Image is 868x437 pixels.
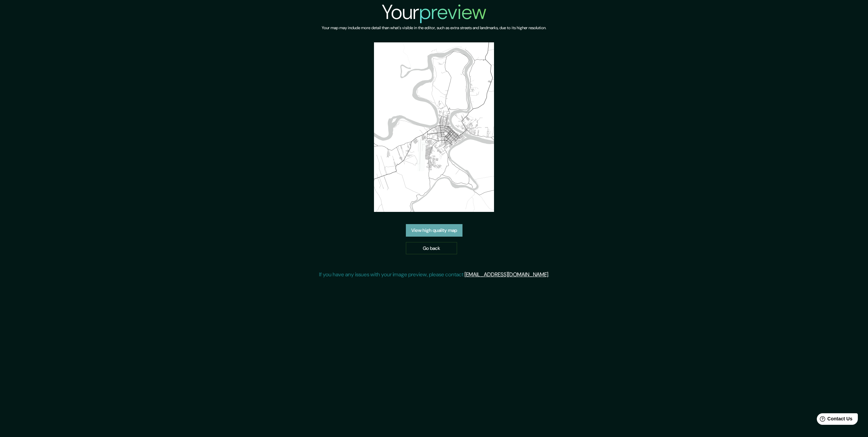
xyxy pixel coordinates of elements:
a: [EMAIL_ADDRESS][DOMAIN_NAME] [465,271,548,278]
img: created-map-preview [374,42,494,212]
p: If you have any issues with your image preview, please contact . [319,271,549,279]
a: Go back [406,242,457,255]
a: View high quality map [406,224,462,237]
iframe: Help widget launcher [808,411,861,430]
h6: Your map may include more detail than what's visible in the editor, such as extra streets and lan... [322,24,546,32]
